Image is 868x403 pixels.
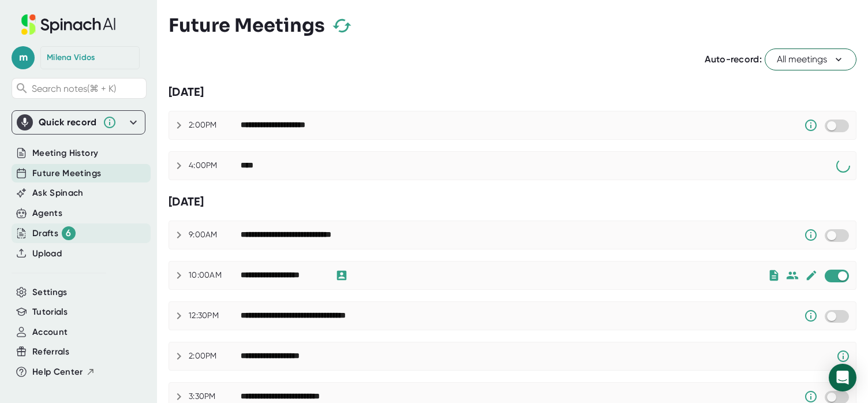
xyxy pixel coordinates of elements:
button: Help Center [32,365,95,379]
span: m [12,46,35,69]
div: [DATE] [169,195,856,209]
div: 6 [62,226,76,240]
div: Milena Vidos [47,53,95,63]
span: Help Center [32,365,83,379]
button: Referrals [32,345,69,359]
div: 12:30PM [189,311,241,321]
button: Meeting History [32,147,98,160]
div: Open Intercom Messenger [829,364,856,391]
span: Auto-record: [705,54,762,65]
div: 3:30PM [189,391,241,402]
svg: Spinach requires a video conference link. [836,349,850,363]
button: All meetings [765,48,856,70]
button: Settings [32,286,68,299]
div: 9:00AM [189,230,241,240]
div: [DATE] [169,85,856,99]
span: All meetings [777,53,844,66]
div: 2:00PM [189,351,241,361]
span: Search notes (⌘ + K) [32,83,116,94]
div: 10:00AM [189,270,241,281]
div: Quick record [39,117,97,128]
button: Agents [32,207,62,220]
button: Drafts 6 [32,226,76,240]
div: 4:00PM [189,161,241,171]
button: Ask Spinach [32,186,84,200]
svg: Someone has manually disabled Spinach from this meeting. [804,309,818,323]
svg: Someone has manually disabled Spinach from this meeting. [804,228,818,242]
h3: Future Meetings [169,14,325,36]
button: Future Meetings [32,167,101,180]
div: Drafts [32,226,76,240]
button: Tutorials [32,305,68,319]
svg: Someone has manually disabled Spinach from this meeting. [804,118,818,132]
div: Quick record [17,111,140,134]
button: Account [32,326,68,339]
div: 2:00PM [189,120,241,130]
button: Upload [32,247,62,260]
